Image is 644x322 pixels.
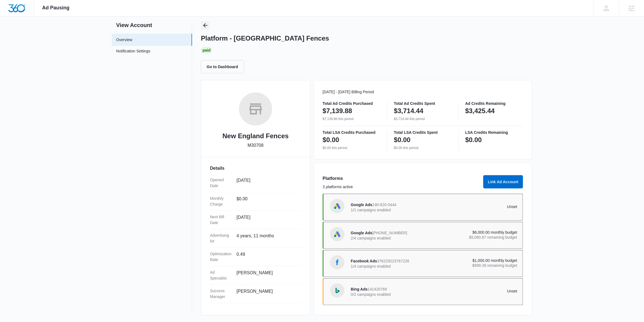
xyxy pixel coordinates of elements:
[465,131,523,134] p: LSA Credits Remaining
[465,135,482,144] p: $0.00
[351,236,434,240] p: 2/4 campaigns enabled
[210,285,301,303] div: Success Manager[PERSON_NAME]
[248,142,264,149] p: M30708
[201,34,329,42] h1: Platform - [GEOGRAPHIC_DATA] Fences
[333,258,341,267] img: Facebook Ads
[333,230,341,238] img: Google Ads
[210,211,301,229] div: Next Bill Date[DATE]
[210,270,232,281] dt: Ad Specialist
[333,202,341,210] img: Google Ads
[434,259,518,262] p: $1,000.00 monthly budget
[465,107,495,115] p: $3,425.44
[351,203,372,207] span: Google Ads
[323,102,380,105] p: Total Ad Credits Purchased
[42,5,70,11] span: Ad Pausing
[351,292,434,296] p: 0/2 campaigns enabled
[323,175,480,182] h3: Platforms
[434,230,518,234] p: $6,000.00 monthly budget
[333,286,341,295] img: Bing Ads
[323,222,523,249] a: Google AdsGoogle Ads[PHONE_NUMBER]2/4 campaigns enabled$6,000.00 monthly budget$5,090.67 remainin...
[323,194,523,221] a: Google AdsGoogle Ads190-820-54441/1 campaigns enabledUnset
[394,135,410,144] p: $0.00
[323,107,352,115] p: $7,139.88
[372,203,396,207] span: 190-820-5444
[323,135,339,144] p: $0.00
[237,214,297,226] dd: [DATE]
[201,60,244,73] button: Go to Dashboard
[237,233,297,244] dd: 4 years, 11 months
[394,107,423,115] p: $3,714.44
[201,64,247,69] a: Go to Dashboard
[210,177,232,189] dt: Opened Date
[210,266,301,285] div: Ad Specialist[PERSON_NAME]
[112,21,192,29] h2: View Account
[323,184,480,190] p: 3 platforms active
[368,287,387,291] span: 141420769
[434,264,518,267] p: $999.39 remaining budget
[394,145,452,150] p: $0.00 this period
[434,235,518,239] p: $5,090.67 remaining budget
[377,259,409,263] span: 376229223767226
[222,131,289,141] h2: New England Fences
[351,287,368,291] span: Bing Ads
[465,102,523,105] p: Ad Credits Remaining
[116,48,150,55] a: Notification Settings
[210,192,301,211] div: Monthly Charge$0.00
[237,288,297,300] dd: [PERSON_NAME]
[210,251,232,263] dt: Optimization Rate
[483,175,523,188] button: Link Ad Account
[434,205,518,209] p: Unset
[237,196,297,207] dd: $0.00
[210,165,301,172] h3: Details
[323,131,380,134] p: Total LSA Credits Purchased
[394,116,452,121] p: $3,714.44 this period
[372,231,407,235] span: [PHONE_NUMBER]
[210,229,301,248] div: Advertising for4 years, 11 months
[210,214,232,226] dt: Next Bill Date
[201,47,212,54] div: Paid
[351,259,377,263] span: Facebook Ads
[394,131,452,134] p: Total LSA Credits Spent
[323,250,523,277] a: Facebook AdsFacebook Ads3762292237672261/4 campaigns enabled$1,000.00 monthly budget$999.39 remai...
[434,289,518,293] p: Unset
[237,177,297,189] dd: [DATE]
[323,278,523,305] a: Bing AdsBing Ads1414207690/2 campaigns enabledUnset
[323,116,380,121] p: $7,139.88 this period
[394,102,452,105] p: Total Ad Credits Spent
[351,231,372,235] span: Google Ads
[201,21,210,30] button: Back
[210,288,232,300] dt: Success Manager
[237,270,297,281] dd: [PERSON_NAME]
[116,37,132,43] a: Overview
[210,248,301,266] div: Optimization Rate0.49
[210,233,232,244] dt: Advertising for
[351,208,434,212] p: 1/1 campaigns enabled
[351,264,434,268] p: 1/4 campaigns enabled
[210,196,232,207] dt: Monthly Charge
[323,89,523,95] p: [DATE] - [DATE] Billing Period
[323,145,380,150] p: $0.00 this period
[210,174,301,192] div: Opened Date[DATE]
[237,251,297,263] dd: 0.49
